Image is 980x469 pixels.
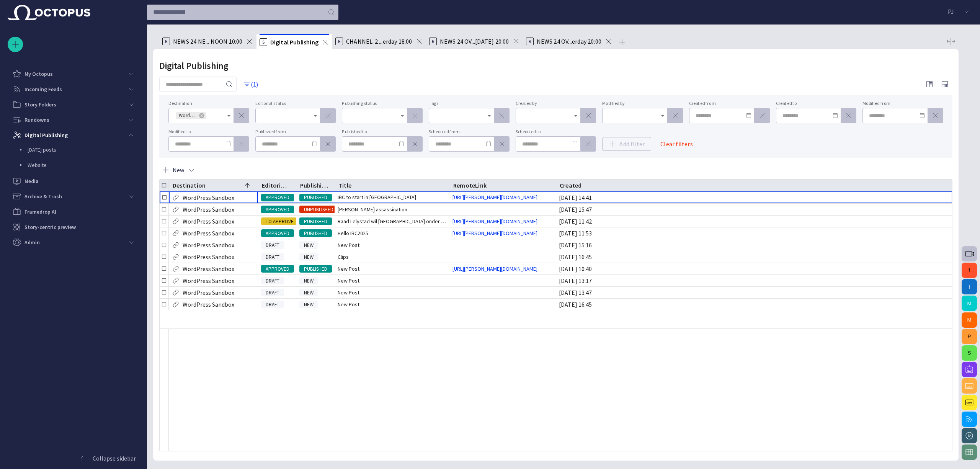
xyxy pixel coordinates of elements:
div: Publishing status [300,181,328,189]
div: Editorial status [262,181,290,189]
div: Website [12,158,139,173]
p: WordPress Sandbox [183,288,234,297]
span: TO APPROVE [261,218,298,226]
div: RNEWS 24 OV...erday 20:00 [523,34,616,49]
label: Published from [255,129,286,134]
div: Title [338,181,351,189]
p: My Octopus [24,70,53,78]
span: APPROVED [261,230,294,237]
button: Open [397,110,408,121]
div: RemoteLink [453,181,487,189]
span: APPROVED [261,265,294,273]
a: [URL][PERSON_NAME][DOMAIN_NAME] [449,265,541,273]
p: P J [948,7,954,16]
label: Editorial status [255,101,286,106]
p: WordPress Sandbox [183,252,234,261]
div: Media [8,173,139,189]
p: R [526,38,534,45]
div: Framedrop AI [8,204,139,219]
span: Digital Publishing [270,38,318,46]
h2: Digital Publishing [159,60,229,71]
span: New Post [338,241,359,249]
label: Modified by [602,101,625,106]
span: UNPUBLISHED [299,206,338,214]
p: WordPress Sandbox [183,240,234,250]
span: NEW [299,253,318,261]
p: [DATE] posts [28,146,139,154]
button: PJ [942,5,975,18]
div: 9/13 10:40 [559,265,592,273]
label: Created by [516,101,537,106]
p: Story Folders [24,101,56,108]
div: 9/13 13:17 [559,276,592,285]
button: Clear filters [654,137,699,151]
button: Collapse sidebar [8,451,139,466]
span: DRAFT [261,277,284,285]
div: [DATE] posts [12,143,139,158]
span: CHANNEL-2 ...erday 18:00 [346,38,412,45]
p: R [162,38,170,45]
button: Open [224,110,234,121]
p: Admin [24,239,40,246]
label: Modified to [168,129,191,134]
ul: main menu [8,66,139,250]
label: Created to [776,101,797,106]
p: WordPress Sandbox [183,300,234,309]
span: New Post [338,265,359,273]
div: 9/11 14:41 [559,193,592,202]
span: New Post [338,277,359,284]
span: PUBLISHED [299,265,332,273]
label: Tags [429,101,438,106]
a: [URL][PERSON_NAME][DOMAIN_NAME] [449,193,541,201]
label: Created from [689,101,715,106]
span: APPROVED [261,194,294,201]
p: WordPress Sandbox [183,217,234,226]
span: New Post [338,301,359,308]
span: PUBLISHED [299,230,332,237]
div: 9/12 11:53 [559,229,592,237]
div: 9/11 15:47 [559,205,592,214]
span: Charlie Kirk assassination [338,206,407,213]
label: Scheduled from [429,129,459,134]
div: RNEWS 24 NE... NOON 10:00 [159,34,256,49]
button: Open [657,110,668,121]
span: NEW [299,277,318,285]
span: Raad Lelystad wil St Jansdal onder druk zetten over terugkeer geboortezorg [338,217,446,225]
p: WordPress Sandbox [183,193,234,202]
div: Story-centric preview [8,219,139,235]
span: DRAFT [261,301,284,309]
p: Rundowns [24,116,49,124]
span: PUBLISHED [299,218,332,226]
span: NEWS 24 OV...erday 20:00 [537,38,602,45]
div: RNEWS 24 OV...[DATE] 20:00 [426,34,523,49]
span: NEW [299,289,318,297]
div: 9/12 16:45 [559,253,592,261]
p: Digital Publishing [24,131,68,139]
span: Hello IBC2025 [338,229,368,237]
div: 9/12 15:16 [559,241,592,249]
button: S [962,345,977,361]
label: Published to [342,129,367,134]
span: IBC to start in Amsterdam [338,193,416,201]
button: Open [484,110,495,121]
p: WordPress Sandbox [183,229,234,238]
p: WordPress Sandbox [183,276,234,285]
div: 9/13 16:45 [559,300,592,309]
div: 9/13 13:47 [559,288,592,297]
button: Open [310,110,321,121]
label: Destination [168,101,192,106]
p: Story-centric preview [24,223,76,231]
span: PUBLISHED [299,194,332,201]
button: I [962,279,977,294]
label: Modified from [862,101,890,106]
button: M [962,296,977,311]
p: Framedrop AI [24,208,56,216]
span: NEWS 24 NE... NOON 10:00 [173,38,243,45]
p: Collapse sidebar [93,454,136,463]
span: NEWS 24 OV...[DATE] 20:00 [440,38,509,45]
a: [URL][PERSON_NAME][DOMAIN_NAME] [449,217,541,225]
p: WordPress Sandbox [183,264,234,273]
span: NEW [299,301,318,309]
span: New Post [338,289,359,296]
label: Scheduled to [516,129,541,134]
